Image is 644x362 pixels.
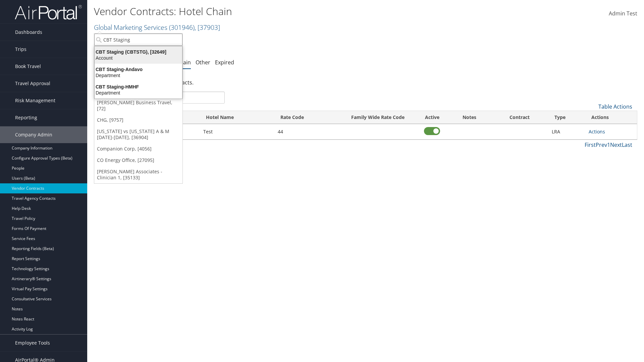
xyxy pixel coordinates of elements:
[585,111,637,124] th: Actions
[196,59,210,66] a: Other
[339,111,416,124] th: Family Wide Rate Code: activate to sort column ascending
[15,75,50,92] span: Travel Approval
[169,23,195,32] span: ( 301946 )
[94,114,182,126] a: CHG, [9757]
[91,66,186,72] div: CBT Staging-Andavo
[609,10,637,17] span: Admin Test
[548,111,586,124] th: Type: activate to sort column ascending
[15,4,82,20] img: airportal-logo.png
[610,141,622,148] a: Next
[15,24,42,41] span: Dashboards
[15,126,52,143] span: Company Admin
[448,111,491,124] th: Notes: activate to sort column ascending
[15,58,41,75] span: Book Travel
[91,72,186,78] div: Department
[585,141,596,148] a: First
[15,41,26,58] span: Trips
[215,59,234,66] a: Expired
[91,49,186,55] div: CBT Staging (CBTSTG), [32649]
[94,155,182,166] a: CO Energy Office, [27095]
[274,111,339,124] th: Rate Code: activate to sort column ascending
[15,92,55,109] span: Risk Management
[94,166,182,183] a: [PERSON_NAME] Associates - Clinician 1, [35133]
[94,4,456,18] h1: Vendor Contracts: Hotel Chain
[195,23,220,32] span: , [ 37903 ]
[91,84,186,90] div: CBT Staging-HMHF
[589,128,605,135] a: Actions
[94,23,220,32] a: Global Marketing Services
[91,55,186,61] div: Account
[417,111,448,124] th: Active: activate to sort column ascending
[94,73,637,92] div: There are contracts.
[15,335,50,351] span: Employee Tools
[94,97,182,114] a: [PERSON_NAME] Business Travel, [72]
[607,141,610,148] a: 1
[15,109,37,126] span: Reporting
[274,124,339,139] td: 44
[200,124,274,139] td: Test
[94,143,182,155] a: Companion Corp, [4056]
[91,90,186,96] div: Department
[609,3,637,24] a: Admin Test
[548,124,586,139] td: LRA
[596,141,607,148] a: Prev
[200,111,274,124] th: Hotel Name: activate to sort column ascending
[491,111,548,124] th: Contract: activate to sort column ascending
[94,34,182,46] input: Search Accounts
[94,126,182,143] a: [US_STATE] vs [US_STATE] A & M [DATE]-[DATE], [36904]
[598,103,632,110] a: Table Actions
[622,141,632,148] a: Last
